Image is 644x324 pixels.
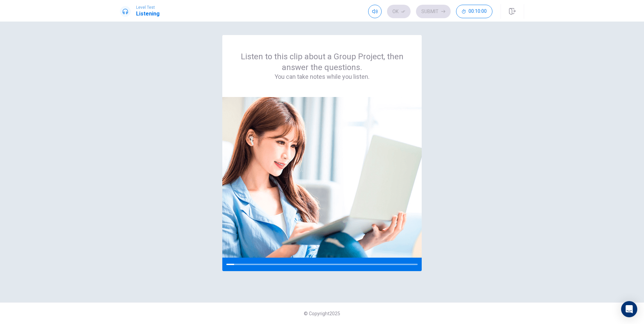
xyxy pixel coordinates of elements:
[621,301,637,317] div: Open Intercom Messenger
[469,9,487,14] span: 00:10:00
[238,73,406,81] h4: You can take notes while you listen.
[222,97,422,258] img: passage image
[238,51,406,81] div: Listen to this clip about a Group Project, then answer the questions.
[136,10,160,18] h1: Listening
[304,311,340,316] span: © Copyright 2025
[456,5,492,18] button: 00:10:00
[136,5,160,10] span: Level Test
